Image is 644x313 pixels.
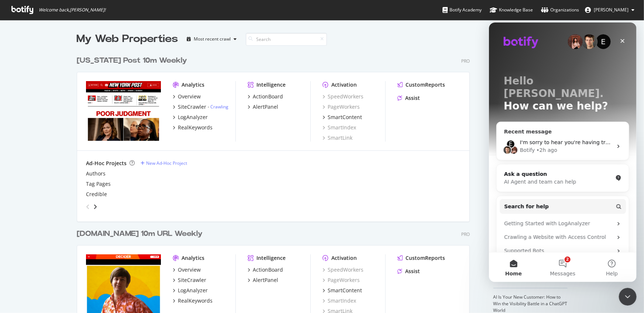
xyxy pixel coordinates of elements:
a: Overview [173,266,201,274]
button: Search for help [11,177,137,191]
a: AlertPanel [248,277,278,284]
a: [US_STATE] Post 10m Weekly [77,55,190,66]
div: Pro [461,58,470,64]
a: SmartLink [323,134,352,142]
div: Pro [461,231,470,237]
div: SmartIndex [323,297,356,305]
a: ActionBoard [248,93,283,100]
div: AI Agent and team can help [15,156,124,163]
a: SpeedWorkers [323,266,364,274]
div: Overview [178,266,201,274]
a: Assist [397,268,420,275]
div: Activation [331,81,357,88]
a: LogAnalyzer [173,114,208,121]
div: SmartContent [328,114,362,121]
div: Ask a questionAI Agent and team can help [7,142,140,170]
div: SiteCrawler [178,103,206,111]
span: Search for help [15,180,60,188]
div: SiteCrawler [178,277,206,284]
a: Overview [173,93,201,100]
a: AlertPanel [248,103,278,111]
a: [DOMAIN_NAME] 10m URL Weekly [77,229,206,239]
a: PageWorkers [323,277,360,284]
a: RealKeywords [173,124,213,131]
button: Most recent crawl [184,33,240,45]
a: SmartContent [323,114,362,121]
div: Botify [31,124,46,132]
a: SmartIndex [323,124,356,131]
a: PageWorkers [323,103,360,111]
div: LogAnalyzer [178,287,208,294]
iframe: Intercom live chat [619,288,637,306]
div: - [208,104,228,110]
div: • 2h ago [48,124,69,132]
div: ActionBoard [253,266,283,274]
span: Jake Becker [594,7,628,13]
span: Home [16,248,33,254]
a: Credible [86,191,107,198]
div: CustomReports [406,254,445,262]
a: LogAnalyzer [173,287,208,294]
a: ActionBoard [248,266,283,274]
div: Intelligence [256,254,286,262]
a: Authors [86,170,106,177]
a: CustomReports [397,81,445,88]
div: [US_STATE] Post 10m Weekly [77,55,187,66]
a: RealKeywords [173,297,213,305]
a: SiteCrawler [173,277,206,284]
div: Analytics [182,81,204,88]
div: New Ad-Hoc Project [146,160,187,166]
div: Close [127,12,140,25]
span: Help [117,248,129,254]
div: angle-left [83,201,93,213]
a: SiteCrawler- Crawling [173,103,228,111]
a: CustomReports [397,254,445,262]
div: Getting Started with LogAnalyzer [15,197,124,205]
a: SpeedWorkers [323,93,364,100]
a: Tag Pages [86,180,111,188]
div: RealKeywords [178,297,213,305]
div: Crawling a Website with Access Control [15,211,124,219]
span: I'm sorry to hear you're having trouble; I'll connect you with one of our human agents who can as... [31,117,324,123]
input: Search [246,33,327,46]
div: Botify Academy [442,6,482,14]
span: Welcome back, [PERSON_NAME] ! [39,7,106,13]
div: My Web Properties [77,32,178,46]
div: Organizations [541,6,579,14]
div: angle-right [93,203,98,211]
div: Ad-Hoc Projects [86,160,127,167]
div: Most recent crawl [194,37,231,41]
button: Help [99,230,148,260]
div: SmartContent [328,287,362,294]
div: Overview [178,93,201,100]
div: CustomReports [406,81,445,88]
button: [PERSON_NAME] [579,4,640,16]
div: [DOMAIN_NAME] 10m URL Weekly [77,229,203,239]
div: ActionBoard [253,93,283,100]
span: Messages [61,248,87,254]
div: Activation [331,254,357,262]
a: SmartContent [323,287,362,294]
div: Supported Bots [15,225,124,232]
div: Assist [405,94,420,102]
div: Intelligence [256,81,286,88]
a: Crawling [210,104,228,110]
div: RealKeywords [178,124,213,131]
a: New Ad-Hoc Project [141,160,187,166]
